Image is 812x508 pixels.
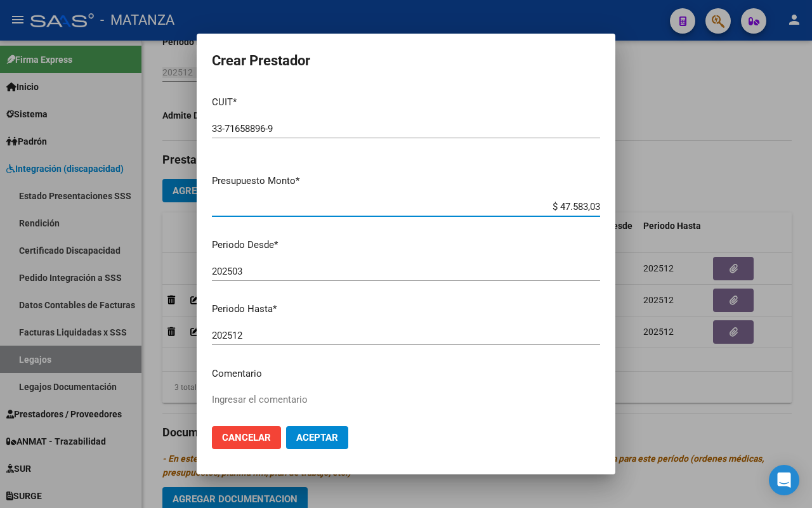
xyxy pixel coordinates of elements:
[222,432,271,443] span: Cancelar
[296,432,338,443] span: Aceptar
[212,174,600,188] p: Presupuesto Monto
[286,426,348,449] button: Aceptar
[212,238,600,252] p: Periodo Desde
[769,465,799,495] div: Open Intercom Messenger
[212,367,600,381] p: Comentario
[212,95,600,110] p: CUIT
[212,302,600,316] p: Periodo Hasta
[212,426,281,449] button: Cancelar
[212,49,600,73] h2: Crear Prestador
